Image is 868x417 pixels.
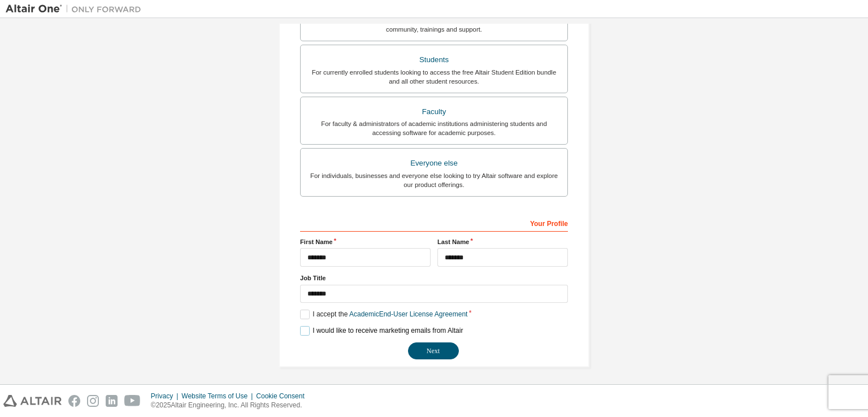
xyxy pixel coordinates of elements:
p: © 2025 Altair Engineering, Inc. All Rights Reserved. [151,401,311,410]
img: youtube.svg [124,395,141,407]
div: Everyone else [307,155,561,171]
label: I would like to receive marketing emails from Altair [300,326,463,336]
div: Cookie Consent [256,392,311,401]
label: Job Title [300,273,568,283]
div: Students [307,52,561,68]
div: For existing customers looking to access software downloads, HPC resources, community, trainings ... [307,16,561,34]
div: Privacy [151,392,181,401]
div: For individuals, businesses and everyone else looking to try Altair software and explore our prod... [307,171,561,189]
label: First Name [300,237,431,246]
label: I accept the [300,310,467,319]
div: For currently enrolled students looking to access the free Altair Student Edition bundle and all ... [307,68,561,86]
div: Website Terms of Use [181,392,256,401]
img: facebook.svg [68,395,80,407]
img: instagram.svg [87,395,99,407]
button: Next [408,342,459,359]
img: altair_logo.svg [3,395,62,407]
a: Academic End-User License Agreement [349,310,467,318]
img: linkedin.svg [106,395,118,407]
div: For faculty & administrators of academic institutions administering students and accessing softwa... [307,119,561,137]
label: Last Name [437,237,568,246]
div: Your Profile [300,214,568,232]
img: Altair One [6,3,147,15]
div: Faculty [307,104,561,120]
